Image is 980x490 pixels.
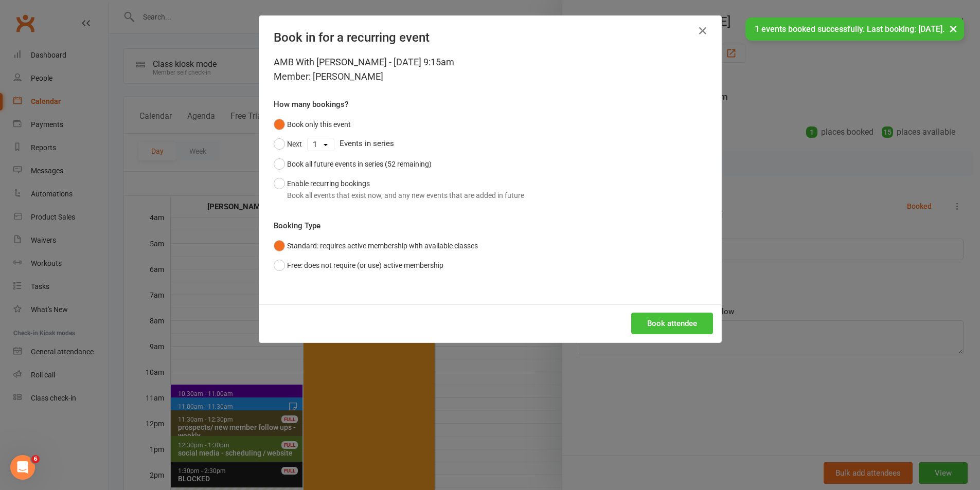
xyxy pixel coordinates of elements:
span: 6 [31,455,40,463]
label: How many bookings? [274,98,348,111]
div: Events in series [274,134,707,154]
button: Next [274,134,302,154]
div: Book all events that exist now, and any new events that are added in future [287,190,524,201]
button: Book only this event [274,115,351,134]
button: Book attendee [631,313,713,334]
iframe: Intercom live chat [10,455,35,480]
label: Booking Type [274,220,320,232]
div: AMB With [PERSON_NAME] - [DATE] 9:15am Member: [PERSON_NAME] [274,55,707,84]
button: Book all future events in series (52 remaining) [274,154,432,174]
button: Close [694,23,711,39]
div: Book all future events in series (52 remaining) [287,158,432,170]
button: Standard: requires active membership with available classes [274,236,478,256]
button: Enable recurring bookingsBook all events that exist now, and any new events that are added in future [274,174,524,205]
button: Free: does not require (or use) active membership [274,256,443,275]
h4: Book in for a recurring event [274,30,707,45]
